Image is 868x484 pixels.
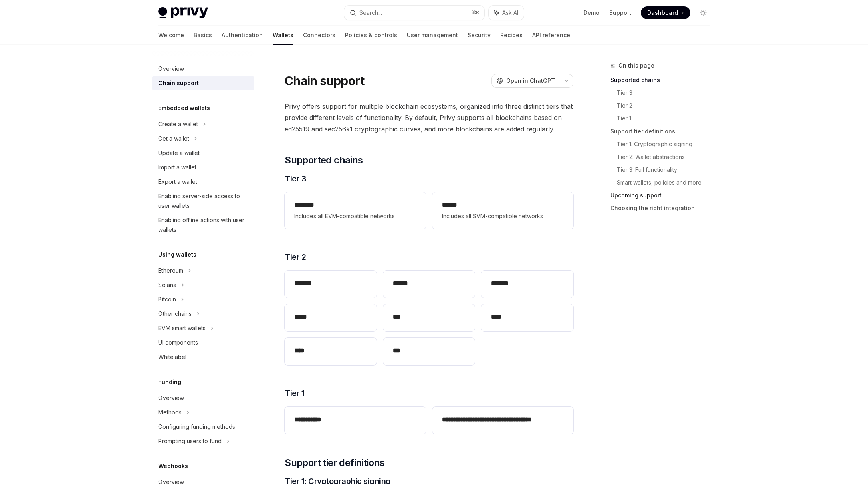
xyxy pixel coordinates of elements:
a: Choosing the right integration [610,202,716,215]
a: Authentication [222,26,263,45]
div: Whitelabel [158,352,186,362]
a: Tier 3: Full functionality [617,163,716,176]
a: Supported chains [610,74,716,86]
a: Dashboard [641,6,690,19]
div: Methods [158,408,182,417]
a: Overview [152,62,254,76]
span: Tier 3 [285,173,306,184]
div: Prompting users to fund [158,436,222,446]
a: Basics [194,26,212,45]
div: Other chains [158,309,192,319]
div: Chain support [158,78,199,88]
button: Open in ChatGPT [491,74,560,88]
a: **** *Includes all SVM-compatible networks [432,192,573,229]
a: Connectors [303,26,335,45]
button: Toggle dark mode [697,6,710,19]
div: Create a wallet [158,119,198,129]
div: Ethereum [158,266,183,275]
a: Upcoming support [610,189,716,202]
div: Overview [158,64,184,74]
a: Smart wallets, policies and more [617,176,716,189]
span: Ask AI [502,9,518,17]
a: Enabling offline actions with user wallets [152,213,254,237]
div: Import a wallet [158,163,196,172]
button: Search...⌘K [344,6,484,20]
span: Privy offers support for multiple blockchain ecosystems, organized into three distinct tiers that... [285,101,573,135]
a: Overview [152,391,254,405]
span: Support tier definitions [285,456,385,469]
div: Bitcoin [158,295,176,304]
a: Recipes [500,26,523,45]
h1: Chain support [285,74,364,88]
a: Support [609,9,631,17]
a: Enabling server-side access to user wallets [152,189,254,213]
a: **** ***Includes all EVM-compatible networks [285,192,426,229]
div: UI components [158,338,198,347]
a: Tier 2: Wallet abstractions [617,151,716,163]
a: User management [407,26,458,45]
span: Dashboard [647,9,678,17]
a: Policies & controls [345,26,397,45]
a: API reference [532,26,570,45]
h5: Funding [158,377,181,387]
a: Wallets [273,26,293,45]
div: Enabling server-side access to user wallets [158,191,250,211]
a: Configuring funding methods [152,420,254,434]
div: Export a wallet [158,177,197,187]
a: Support tier definitions [610,125,716,138]
span: Tier 1 [285,388,304,399]
h5: Using wallets [158,250,196,259]
a: Tier 2 [617,99,716,112]
img: light logo [158,7,208,18]
a: Demo [583,9,600,17]
a: Export a wallet [152,175,254,189]
a: Security [468,26,491,45]
span: Supported chains [285,154,363,167]
a: Import a wallet [152,160,254,175]
button: Ask AI [489,6,524,20]
div: Solana [158,280,176,290]
h5: Webhooks [158,461,188,471]
a: Update a wallet [152,146,254,160]
a: Whitelabel [152,350,254,364]
a: Tier 1 [617,112,716,125]
div: Search... [359,8,382,18]
span: Open in ChatGPT [506,77,555,85]
a: Tier 1: Cryptographic signing [617,138,716,151]
span: Includes all EVM-compatible networks [294,211,416,221]
span: Tier 2 [285,251,306,263]
span: Includes all SVM-compatible networks [442,211,564,221]
a: Chain support [152,76,254,90]
div: Enabling offline actions with user wallets [158,215,250,235]
a: UI components [152,335,254,350]
span: ⌘ K [471,10,480,16]
h5: Embedded wallets [158,103,210,113]
div: EVM smart wallets [158,323,206,333]
a: Welcome [158,26,184,45]
span: On this page [618,61,654,70]
div: Overview [158,393,184,403]
div: Configuring funding methods [158,422,235,432]
a: Tier 3 [617,86,716,99]
div: Update a wallet [158,148,200,158]
div: Get a wallet [158,134,189,143]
